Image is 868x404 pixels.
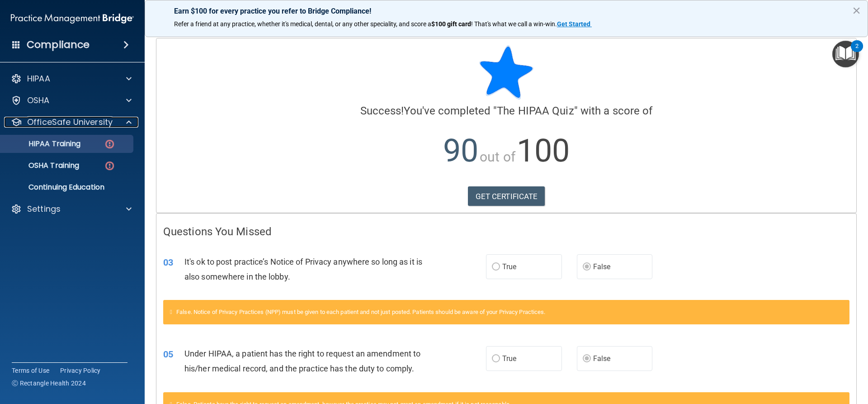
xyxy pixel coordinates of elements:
input: False [583,264,591,271]
span: True [502,262,516,271]
span: 100 [517,132,570,169]
a: OSHA [11,95,132,106]
h4: Compliance [27,38,90,51]
div: 2 [855,46,859,58]
span: 03 [163,257,173,268]
span: Success! [360,105,404,117]
img: PMB logo [11,10,134,28]
a: Terms of Use [12,366,49,375]
span: False [593,262,611,271]
span: Refer a friend at any practice, whether it's medical, dental, or any other speciality, and score a [174,20,431,28]
span: It's ok to post practice’s Notice of Privacy anywhere so long as it is also somewhere in the lobby. [184,257,422,281]
span: False. Notice of Privacy Practices (NPP) must be given to each patient and not just posted. Patie... [176,309,545,315]
p: HIPAA Training [6,139,80,148]
p: OSHA [27,95,50,106]
img: blue-star-rounded.9d042014.png [479,45,533,100]
a: GET CERTIFICATE [468,186,545,206]
input: True [492,356,500,362]
p: HIPAA [27,73,50,84]
input: True [492,264,500,271]
strong: $100 gift card [431,20,471,28]
span: out of [480,149,515,165]
img: danger-circle.6113f641.png [104,138,115,150]
input: False [583,356,591,362]
a: Settings [11,204,132,214]
a: Privacy Policy [60,366,101,375]
button: Open Resource Center, 2 new notifications [832,41,859,67]
span: Ⓒ Rectangle Health 2024 [12,379,86,388]
p: Earn $100 for every practice you refer to Bridge Compliance! [174,7,839,15]
img: danger-circle.6113f641.png [104,160,115,171]
a: HIPAA [11,73,132,84]
h4: You've completed " " with a score of [163,105,849,117]
button: Close [852,3,861,18]
span: 90 [443,132,478,169]
span: ! That's what we call a win-win. [471,20,557,28]
span: True [502,354,516,363]
a: OfficeSafe University [11,117,132,128]
span: Under HIPAA, a patient has the right to request an amendment to his/her medical record, and the p... [184,349,420,373]
p: OSHA Training [6,161,79,170]
span: False [593,354,611,363]
strong: Get Started [557,20,590,28]
a: Get Started [557,20,592,28]
p: Continuing Education [6,183,129,192]
span: The HIPAA Quiz [497,105,574,117]
p: Settings [27,204,61,214]
h4: Questions You Missed [163,226,849,238]
span: 05 [163,349,173,360]
p: OfficeSafe University [27,117,113,128]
